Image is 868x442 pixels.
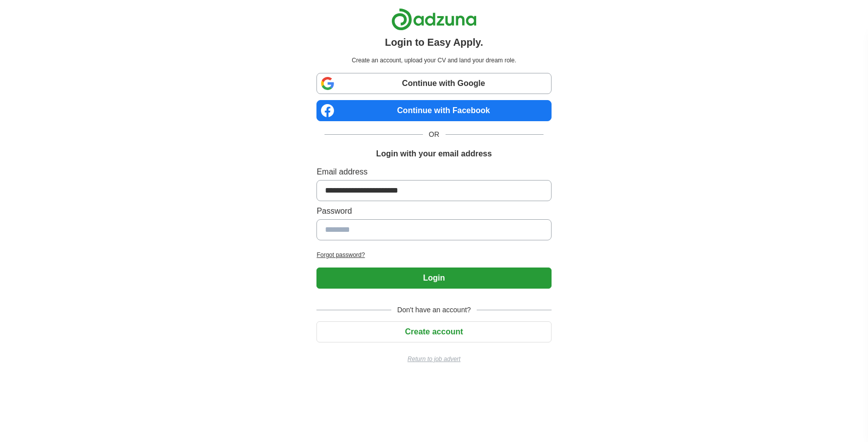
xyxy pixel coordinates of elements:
[391,8,477,31] img: Adzuna logo
[318,56,549,65] p: Create an account, upload your CV and land your dream role.
[316,327,551,336] a: Create account
[423,129,446,140] span: OR
[316,205,551,217] label: Password
[316,100,551,121] a: Continue with Facebook
[316,268,551,289] button: Login
[316,355,551,364] a: Return to job advert
[316,166,551,178] label: Email address
[316,321,551,342] button: Create account
[385,35,483,50] h1: Login to Easy Apply.
[376,148,492,160] h1: Login with your email address
[316,73,551,94] a: Continue with Google
[316,250,551,259] a: Forgot password?
[391,305,477,315] span: Don't have an account?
